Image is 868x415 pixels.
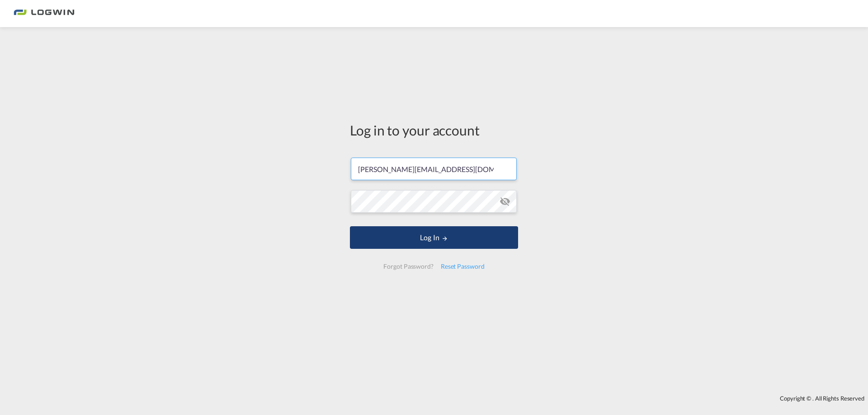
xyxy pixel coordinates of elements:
div: Log in to your account [350,121,518,140]
input: Enter email/phone number [351,158,517,180]
md-icon: icon-eye-off [500,196,510,207]
div: Forgot Password? [380,258,437,275]
div: Reset Password [437,258,488,275]
img: bc73a0e0d8c111efacd525e4c8ad7d32.png [14,4,75,24]
button: LOGIN [350,226,518,249]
